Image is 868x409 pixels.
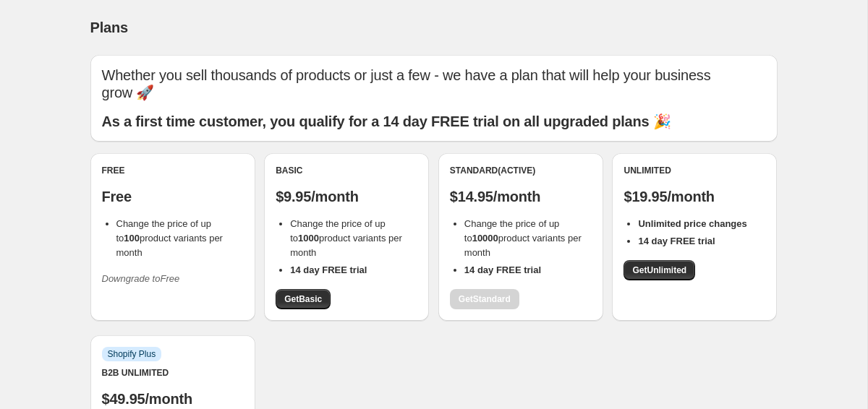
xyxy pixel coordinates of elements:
[102,188,244,205] p: Free
[464,264,541,275] b: 14 day FREE trial
[102,273,180,284] i: Downgrade to Free
[284,293,322,305] span: Get Basic
[472,233,498,244] b: 10000
[102,390,244,408] p: $49.95/month
[638,218,746,229] b: Unlimited price changes
[102,367,244,379] div: B2B Unlimited
[290,264,367,275] b: 14 day FREE trial
[108,348,156,360] span: Shopify Plus
[102,113,671,129] b: As a first time customer, you qualify for a 14 day FREE trial on all upgraded plans 🎉
[276,165,417,176] div: Basic
[276,188,417,205] p: $9.95/month
[464,218,582,258] span: Change the price of up to product variants per month
[624,260,695,280] a: GetUnlimited
[90,20,128,35] span: Plans
[298,233,319,244] b: 1000
[93,267,189,290] button: Downgrade toFree
[624,165,765,176] div: Unlimited
[632,264,686,276] span: Get Unlimited
[276,289,331,309] a: GetBasic
[124,233,140,244] b: 100
[450,188,592,205] p: $14.95/month
[116,218,223,258] span: Change the price of up to product variants per month
[450,165,592,176] div: Standard (Active)
[290,218,402,258] span: Change the price of up to product variants per month
[638,236,715,246] b: 14 day FREE trial
[102,66,766,101] p: Whether you sell thousands of products or just a few - we have a plan that will help your busines...
[624,188,765,205] p: $19.95/month
[102,165,244,176] div: Free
